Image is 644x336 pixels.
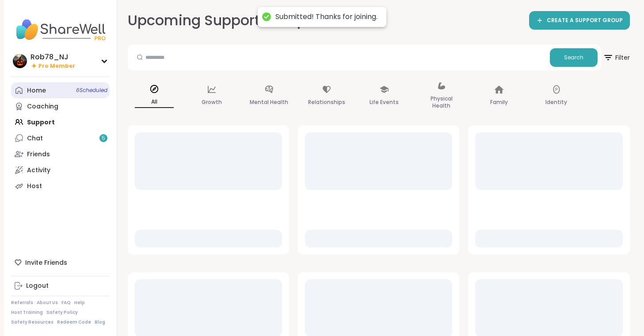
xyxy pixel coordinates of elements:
[490,97,508,108] p: Family
[27,182,42,191] div: Host
[38,62,75,70] span: Pro Member
[603,45,630,70] button: Filter
[422,93,461,111] p: Physical Health
[11,14,110,45] img: ShareWell Nav Logo
[529,11,630,30] a: CREATE A SUPPORT GROUP
[11,309,43,316] a: Host Training
[11,162,110,178] a: Activity
[11,300,33,306] a: Referrals
[11,82,110,98] a: Home6Scheduled
[27,166,50,175] div: Activity
[11,255,110,270] div: Invite Friends
[275,12,377,22] div: Submitted! Thanks for joining.
[102,135,105,142] span: 5
[76,87,107,94] span: 6 Scheduled
[11,146,110,162] a: Friends
[370,97,399,108] p: Life Events
[27,86,46,95] div: Home
[46,309,78,316] a: Safety Policy
[250,97,288,108] p: Mental Health
[26,282,49,290] div: Logout
[547,17,623,24] span: CREATE A SUPPORT GROUP
[13,54,27,68] img: Rob78_NJ
[603,47,630,68] span: Filter
[30,52,75,62] div: Rob78_NJ
[61,300,71,306] a: FAQ
[135,97,174,108] p: All
[11,130,110,146] a: Chat5
[550,48,598,67] button: Search
[27,134,43,143] div: Chat
[202,97,222,108] p: Growth
[11,278,110,294] a: Logout
[308,97,345,108] p: Relationships
[95,319,105,325] a: Blog
[27,102,58,111] div: Coaching
[545,97,567,108] p: Identity
[37,300,58,306] a: About Us
[564,54,583,62] span: Search
[57,319,91,325] a: Redeem Code
[74,300,85,306] a: Help
[11,319,53,325] a: Safety Resources
[128,11,314,31] h2: Upcoming Support Groups
[11,178,110,194] a: Host
[11,98,110,114] a: Coaching
[27,150,50,159] div: Friends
